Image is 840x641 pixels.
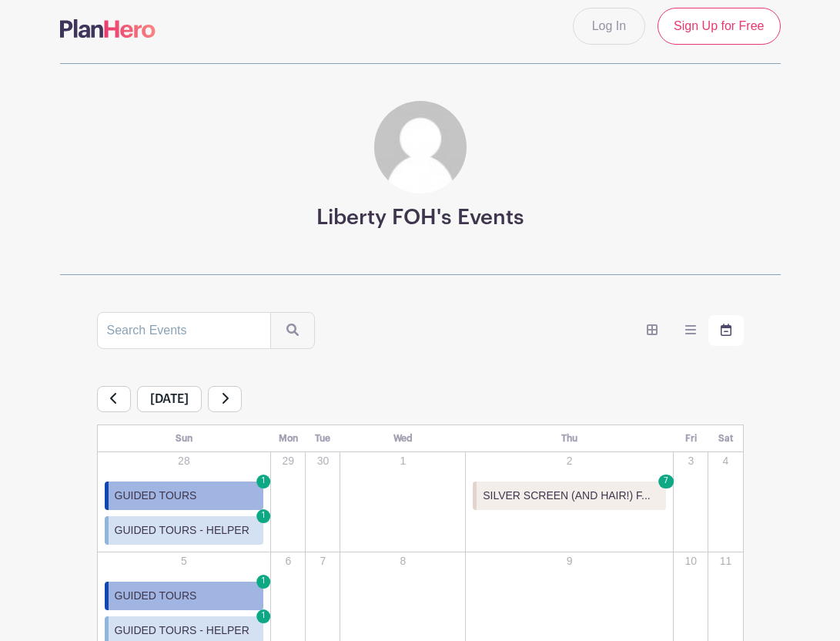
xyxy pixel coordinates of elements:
[634,315,744,346] div: order and view
[341,553,464,569] p: 8
[708,425,743,451] th: Sat
[340,425,466,451] th: Wed
[115,588,197,604] span: GUIDED TOURS
[306,553,339,569] p: 7
[674,425,708,451] th: Fri
[473,482,666,510] a: SILVER SCREEN (AND HAIR!) F... 7
[105,582,264,610] a: GUIDED TOURS 1
[374,101,467,193] img: default-ce2991bfa6775e67f084385cd625a349d9dcbb7a52a09fb2fda1e96e2d18dcdb.png
[115,623,249,639] span: GUIDED TOURS - HELPER
[306,453,339,469] p: 30
[256,475,270,488] span: 1
[137,386,202,412] span: [DATE]
[709,553,741,569] p: 11
[316,206,524,231] h3: Liberty FOH's Events
[115,522,249,539] span: GUIDED TOURS - HELPER
[115,488,197,504] span: GUIDED TOURS
[105,516,264,545] a: GUIDED TOURS - HELPER 1
[306,425,340,451] th: Tue
[60,19,156,38] img: logo-507f7623f17ff9eddc593b1ce0a138ce2505c220e1c5a4e2b4648c50719b7d32.svg
[573,8,645,45] a: Log In
[709,453,741,469] p: 4
[467,453,672,469] p: 2
[483,488,651,504] span: SILVER SCREEN (AND HAIR!) F...
[99,453,270,469] p: 28
[674,453,707,469] p: 3
[272,553,304,569] p: 6
[341,453,464,469] p: 1
[256,509,270,523] span: 1
[658,475,674,488] span: 7
[97,425,271,451] th: Sun
[658,8,780,45] a: Sign Up for Free
[271,425,306,451] th: Mon
[97,312,271,349] input: Search Events
[466,425,674,451] th: Thu
[256,609,270,623] span: 1
[272,453,304,469] p: 29
[256,575,270,589] span: 1
[105,482,264,510] a: GUIDED TOURS 1
[99,553,270,569] p: 5
[467,553,672,569] p: 9
[674,553,707,569] p: 10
